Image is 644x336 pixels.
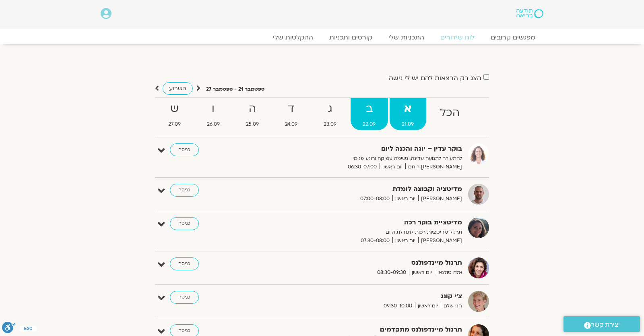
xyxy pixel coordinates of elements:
[389,75,481,82] label: הצג רק הרצאות להם יש לי גישה
[390,120,426,129] span: 21.09
[265,154,462,163] p: להתעורר לתנועה עדינה, נשימה עמוקה ורוגע פנימי
[265,257,462,268] strong: תרגול מיינדפולנס
[233,120,271,129] span: 25.09
[358,236,392,245] span: 07:30-08:00
[380,163,405,171] span: יום ראשון
[345,163,380,171] span: 06:30-07:00
[156,100,193,118] strong: ש
[170,217,199,230] a: כניסה
[272,98,310,130] a: ד24.09
[265,324,462,335] strong: תרגול מיינדפולנס מתקדמים
[101,33,543,41] nav: Menu
[390,98,426,130] a: א21.09
[265,143,462,154] strong: בוקר עדין – יוגה והכנה ליום
[428,98,472,130] a: הכל
[169,85,186,92] span: השבוע
[265,184,462,195] strong: מדיטציה וקבוצה לומדת
[483,33,543,41] a: מפגשים קרובים
[194,98,232,130] a: ו26.09
[156,98,193,130] a: ש27.09
[170,143,199,156] a: כניסה
[392,236,418,245] span: יום ראשון
[272,120,310,129] span: 24.09
[194,100,232,118] strong: ו
[380,33,432,41] a: התכניות שלי
[312,100,349,118] strong: ג
[233,98,271,130] a: ה25.09
[170,291,199,304] a: כניסה
[357,195,392,203] span: 07:00-08:00
[233,100,271,118] strong: ה
[374,268,409,277] span: 08:30-09:30
[405,163,462,171] span: [PERSON_NAME] רוחם
[312,98,349,130] a: ג23.09
[163,82,193,95] a: השבוע
[390,100,426,118] strong: א
[428,104,472,122] strong: הכל
[272,100,310,118] strong: ד
[170,184,199,197] a: כניסה
[418,236,462,245] span: [PERSON_NAME]
[441,302,462,310] span: חני שלם
[194,120,232,129] span: 26.09
[418,195,462,203] span: [PERSON_NAME]
[265,291,462,302] strong: צ'י קונג
[563,316,640,332] a: יצירת קשר
[432,33,483,41] a: לוח שידורים
[170,257,199,270] a: כניסה
[392,195,418,203] span: יום ראשון
[381,302,415,310] span: 09:30-10:00
[321,33,380,41] a: קורסים ותכניות
[591,319,620,330] span: יצירת קשר
[409,268,435,277] span: יום ראשון
[435,268,462,277] span: אלה טולנאי
[265,228,462,236] p: תרגול מדיטציות רכות לתחילת היום
[415,302,441,310] span: יום ראשון
[351,100,388,118] strong: ב
[312,120,349,129] span: 23.09
[265,33,321,41] a: ההקלטות שלי
[206,85,264,93] p: ספטמבר 21 - ספטמבר 27
[351,98,388,130] a: ב22.09
[351,120,388,129] span: 22.09
[156,120,193,129] span: 27.09
[265,217,462,228] strong: מדיטציית בוקר רכה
